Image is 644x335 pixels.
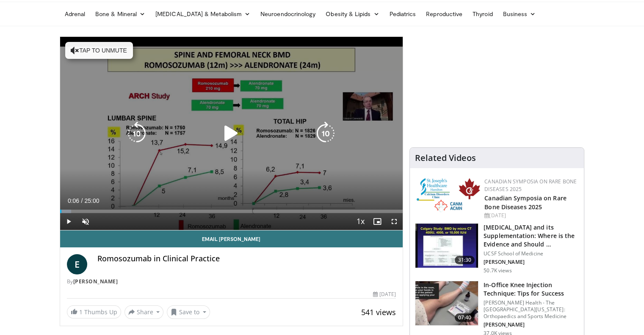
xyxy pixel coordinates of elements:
[60,37,403,230] video-js: Video Player
[124,305,164,319] button: Share
[150,6,255,22] a: [MEDICAL_DATA] & Metabolism
[77,213,94,230] button: Unmute
[369,213,386,230] button: Enable picture-in-picture mode
[484,299,579,320] p: [PERSON_NAME] Health - The [GEOGRAPHIC_DATA][US_STATE]: Orthopaedics and Sports Medicine
[167,305,210,319] button: Save to
[60,230,403,247] a: Email [PERSON_NAME]
[84,197,99,204] span: 25:00
[484,178,577,193] a: Canadian Symposia on Rare Bone Diseases 2025
[321,6,384,22] a: Obesity & Lipids
[498,6,541,22] a: Business
[417,178,480,212] img: 59b7dea3-8883-45d6-a110-d30c6cb0f321.png.150x105_q85_autocrop_double_scale_upscale_version-0.2.png
[415,224,478,268] img: 4bb25b40-905e-443e-8e37-83f056f6e86e.150x105_q85_crop-smart_upscale.jpg
[455,256,475,264] span: 31:30
[97,254,396,263] h4: Romosozumab in Clinical Practice
[484,194,567,211] a: Canadian Symposia on Rare Bone Diseases 2025
[67,254,87,274] a: E
[81,197,83,204] span: /
[352,213,369,230] button: Playback Rate
[421,6,467,22] a: Reproductive
[484,250,579,257] p: UCSF School of Medicine
[384,6,421,22] a: Pediatrics
[484,259,579,266] p: [PERSON_NAME]
[467,6,498,22] a: Thyroid
[60,6,91,22] a: Adrenal
[255,6,321,22] a: Neuroendocrinology
[67,305,121,318] a: 1 Thumbs Up
[67,278,396,285] div: By
[361,307,396,317] span: 541 views
[434,36,561,142] iframe: Advertisement
[79,308,83,316] span: 1
[484,212,577,219] div: [DATE]
[415,153,476,163] h4: Related Videos
[415,223,579,274] a: 31:30 [MEDICAL_DATA] and its Supplementation: Where is the Evidence and Should … UCSF School of M...
[60,213,77,230] button: Play
[60,210,403,213] div: Progress Bar
[415,281,478,325] img: 9b54ede4-9724-435c-a780-8950048db540.150x105_q85_crop-smart_upscale.jpg
[484,267,511,274] p: 50.7K views
[73,278,118,285] a: [PERSON_NAME]
[68,197,79,204] span: 0:06
[65,42,133,59] button: Tap to unmute
[386,213,403,230] button: Fullscreen
[484,223,579,249] h3: [MEDICAL_DATA] and its Supplementation: Where is the Evidence and Should …
[373,291,396,298] div: [DATE]
[484,321,579,328] p: [PERSON_NAME]
[455,313,475,322] span: 07:40
[90,6,150,22] a: Bone & Mineral
[484,281,579,298] h3: In-Office Knee Injection Technique: Tips for Success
